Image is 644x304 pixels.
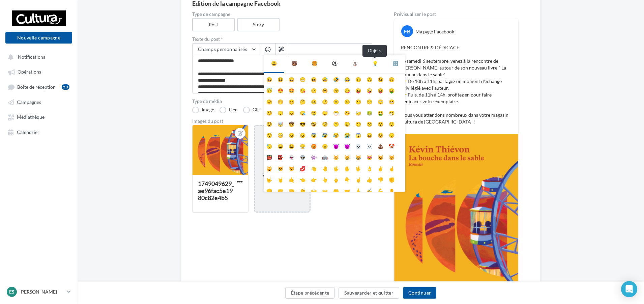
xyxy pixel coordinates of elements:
[275,74,286,85] li: 😃
[275,185,286,196] li: 🤛
[375,85,386,96] li: 😝
[375,118,386,129] li: 😮
[192,107,214,113] label: Image
[308,74,319,85] li: 😆
[319,185,330,196] li: 👐
[330,96,342,107] li: 😐
[62,84,69,90] div: 53
[237,18,280,31] label: Story
[621,281,637,297] div: Open Intercom Messenger
[342,74,353,85] li: 😂
[264,151,275,163] li: 👹
[308,174,319,185] li: 👉
[401,25,413,37] div: FB
[364,74,375,85] li: 🙃
[401,44,511,125] p: RENCONTRE & DÉDICACE Le samedi 6 septembre, venez à la rencontre de [PERSON_NAME] autour de son n...
[297,151,308,163] li: 👽
[342,174,353,185] li: 👇
[5,285,72,298] a: ES [PERSON_NAME]
[353,85,364,96] li: 😛
[286,151,297,163] li: 👻
[319,85,330,96] li: 😚
[375,129,386,140] li: 😣
[275,163,286,174] li: 😿
[243,107,260,113] label: GIF
[364,185,375,196] li: ✍
[275,85,286,96] li: 😍
[193,44,260,55] button: Champs personnalisés
[297,174,308,185] li: 👈
[286,140,297,151] li: 😫
[342,129,353,140] li: 😭
[386,140,397,151] li: 🤡
[330,129,342,140] li: 😥
[375,140,386,151] li: 💩
[285,287,335,299] button: Étape précédente
[275,140,286,151] li: 😩
[192,119,372,123] div: Images du post
[364,96,375,107] li: 😒
[198,180,234,201] div: 1749049629_ae96fac5e1980c82e4b5
[271,60,277,67] div: 😃
[330,74,342,85] li: 🤣
[332,60,338,67] div: ⚽
[319,140,330,151] li: 😠
[386,96,397,107] li: 😬
[375,107,386,118] li: 🤮
[319,118,330,129] li: 🧐
[353,118,364,129] li: 🙁
[4,111,74,123] a: Médiathèque
[330,163,342,174] li: 🖐
[342,140,353,151] li: 👿
[308,85,319,96] li: 😗
[275,107,286,118] li: 😌
[297,107,308,118] li: 😪
[330,185,342,196] li: 🤲
[362,45,387,57] div: Objets
[4,126,74,138] a: Calendrier
[353,151,364,163] li: 😹
[275,129,286,140] li: 😳
[192,37,372,42] label: Texte du post *
[342,96,353,107] li: 😑
[286,85,297,96] li: 🤩
[386,163,397,174] li: 🤞
[5,32,72,44] button: Nouvelle campagne
[339,287,399,299] button: Sauvegarder et quitter
[286,74,297,85] li: 😄
[392,60,398,67] div: 🔣
[364,129,375,140] li: 😖
[375,174,386,185] li: 👎
[297,185,308,196] li: 👏
[308,163,319,174] li: 👋
[319,129,330,140] li: 😰
[319,174,330,185] li: 👆
[264,107,275,118] li: 🤥
[375,185,386,196] li: 💪
[353,74,364,85] li: 🙂
[364,163,375,174] li: 👌
[18,69,41,75] span: Opérations
[375,96,386,107] li: 🙄
[264,129,275,140] li: 😲
[297,96,308,107] li: 🤔
[342,163,353,174] li: ✋
[353,185,364,196] li: 🙏
[264,163,275,174] li: 🙀
[330,174,342,185] li: 🖕
[4,65,74,78] a: Opérations
[403,287,436,299] button: Continuer
[286,174,297,185] li: 🤙
[308,140,319,151] li: 😡
[192,18,235,31] label: Post
[17,114,45,120] span: Médiathèque
[286,96,297,107] li: 🤫
[308,129,319,140] li: 😨
[386,151,397,163] li: 😽
[297,163,308,174] li: 💋
[297,118,308,129] li: 😎
[192,0,529,6] div: Édition de la campagne Facebook
[192,12,372,17] label: Type de campagne
[4,96,74,108] a: Campagnes
[342,151,353,163] li: 😸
